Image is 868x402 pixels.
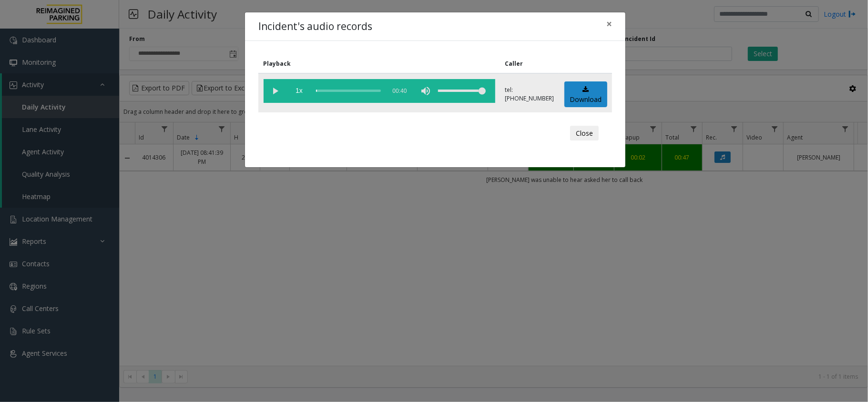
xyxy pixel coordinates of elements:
a: Download [564,81,607,108]
button: Close [570,126,599,141]
button: Close [600,12,619,36]
p: tel:[PHONE_NUMBER] [505,86,554,103]
th: Playback [258,54,500,73]
div: volume level [438,79,486,103]
h4: Incident's audio records [258,19,372,34]
span: playback speed button [287,79,311,103]
div: scrub bar [316,79,381,103]
span: × [606,17,612,30]
th: Caller [500,54,559,73]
